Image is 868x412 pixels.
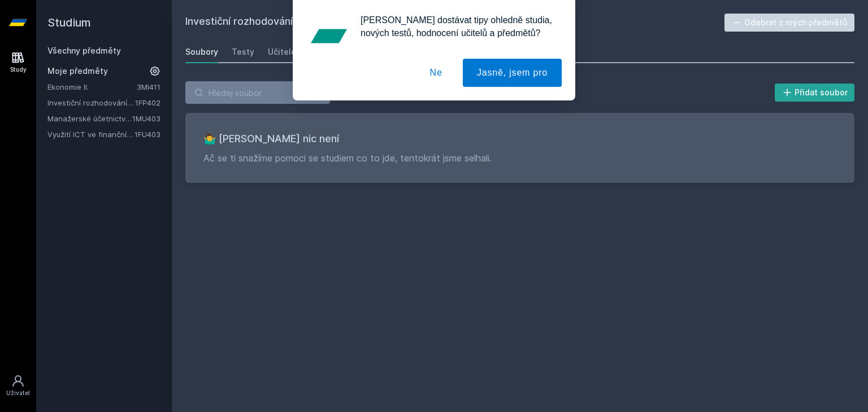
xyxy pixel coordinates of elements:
[203,151,836,165] p: Ač se ti snažíme pomoci se studiem co to jde, tentokrát jsme selhali.
[2,369,34,403] a: Uživatel
[134,130,160,139] a: 1FU403
[47,113,132,124] a: Manažerské účetnictví II.
[47,97,135,108] a: Investiční rozhodování a dlouhodobé financování
[135,98,160,107] a: 1FP402
[351,14,562,40] div: [PERSON_NAME] dostávat tipy ohledně studia, nových testů, hodnocení učitelů a předmětů?
[306,14,351,59] img: notification icon
[203,131,836,147] h3: 🤷‍♂️ [PERSON_NAME] nic není
[6,389,30,397] div: Uživatel
[47,129,134,140] a: Využití ICT ve finančním účetnictví
[463,59,562,87] button: Jasně, jsem pro
[416,59,457,87] button: Ne
[132,114,160,123] a: 1MU403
